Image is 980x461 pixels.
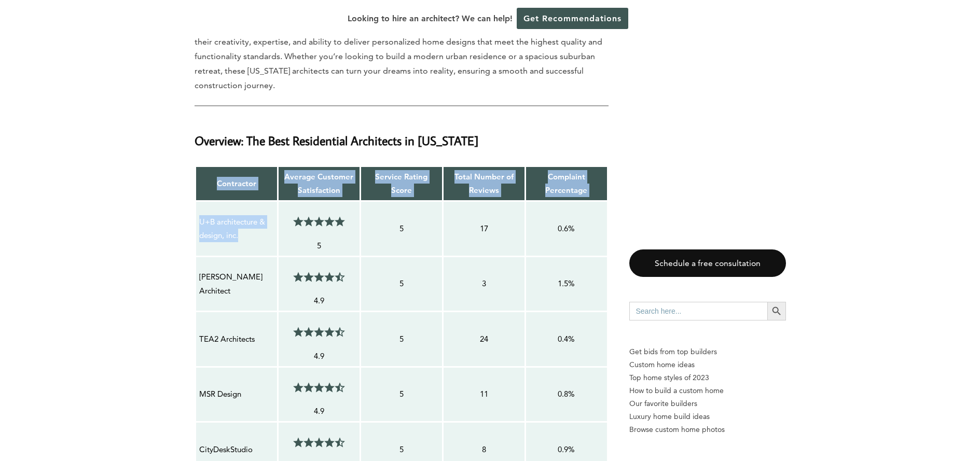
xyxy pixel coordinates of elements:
[364,222,439,235] p: 5
[629,249,786,277] a: Schedule a free consultation
[364,387,439,401] p: 5
[454,172,514,195] strong: Total Number of Reviews
[284,172,353,195] strong: Average Customer Satisfaction
[529,332,604,346] p: 0.4%
[195,20,609,93] p: This article will introduce you to some of the best [US_STATE] architects. These professionals ar...
[447,387,521,401] p: 11
[529,277,604,290] p: 1.5%
[629,397,786,410] a: Our favorite builders
[529,443,604,456] p: 0.9%
[364,332,439,346] p: 5
[529,222,604,235] p: 0.6%
[517,8,628,29] a: Get Recommendations
[781,386,968,449] iframe: Drift Widget Chat Controller
[771,305,782,317] svg: Search
[199,443,274,456] p: CityDeskStudio
[447,222,521,235] p: 17
[282,294,356,308] p: 4.9
[375,172,427,195] strong: Service Rating Score
[529,387,604,401] p: 0.8%
[447,332,521,346] p: 24
[199,332,274,346] p: TEA2 Architects
[629,384,786,397] a: How to build a custom home
[199,387,274,401] p: MSR Design
[282,239,356,253] p: 5
[364,277,439,290] p: 5
[629,345,786,358] p: Get bids from top builders
[199,270,274,298] p: [PERSON_NAME] Architect
[195,132,478,148] strong: Overview: The Best Residential Architects in [US_STATE]
[629,302,767,320] input: Search here...
[629,358,786,371] a: Custom home ideas
[447,443,521,456] p: 8
[447,277,521,290] p: 3
[282,404,356,418] p: 4.9
[545,172,587,195] strong: Complaint Percentage
[629,410,786,423] a: Luxury home build ideas
[629,371,786,384] a: Top home styles of 2023
[282,350,356,363] p: 4.9
[364,443,439,456] p: 5
[199,215,274,243] p: U+B architecture & design, inc.
[629,423,786,436] a: Browse custom home photos
[217,178,256,188] strong: Contractor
